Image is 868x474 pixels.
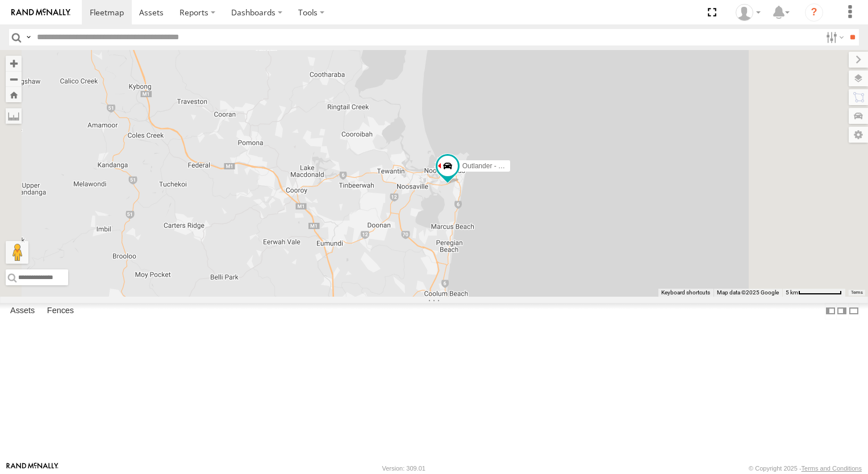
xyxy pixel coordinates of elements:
[6,241,28,264] button: Drag Pegman onto the map to open Street View
[749,465,862,472] div: © Copyright 2025 -
[821,29,846,45] label: Search Filter Options
[6,87,22,102] button: Zoom Home
[851,290,863,295] a: Terms (opens in new tab)
[849,127,868,143] label: Map Settings
[732,4,765,21] div: Turoa Warbrick
[805,3,823,22] i: ?
[41,303,80,319] label: Fences
[6,108,22,124] label: Measure
[462,163,522,171] span: Outlander - 005GJ8
[786,289,798,296] span: 5 km
[24,29,33,45] label: Search Query
[661,289,710,297] button: Keyboard shortcuts
[836,303,848,319] label: Dock Summary Table to the Right
[6,56,22,71] button: Zoom in
[782,289,845,297] button: Map Scale: 5 km per 73 pixels
[717,289,779,296] span: Map data ©2025 Google
[848,303,859,319] label: Hide Summary Table
[825,303,836,319] label: Dock Summary Table to the Left
[382,465,425,472] div: Version: 309.01
[6,71,22,87] button: Zoom out
[802,465,862,472] a: Terms and Conditions
[6,463,59,474] a: Visit our Website
[5,303,40,319] label: Assets
[11,9,70,16] img: rand-logo.svg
